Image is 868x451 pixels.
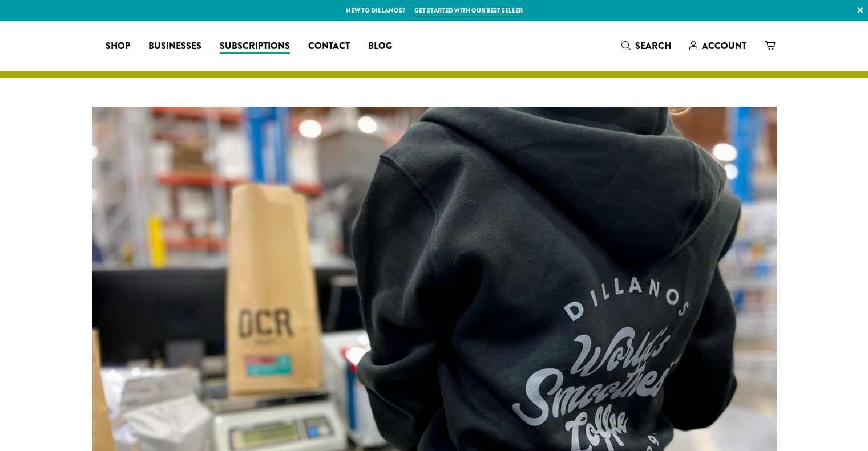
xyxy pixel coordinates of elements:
span: Blog [368,39,392,54]
span: Account [702,39,746,52]
span: Shop [106,39,130,54]
a: Get started with our best seller [414,6,523,15]
span: Contact [308,39,350,54]
span: Businesses [148,39,201,54]
a: Search [612,36,680,55]
span: Search [635,39,671,52]
a: Shop [96,37,139,55]
span: Subscriptions [220,39,290,54]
